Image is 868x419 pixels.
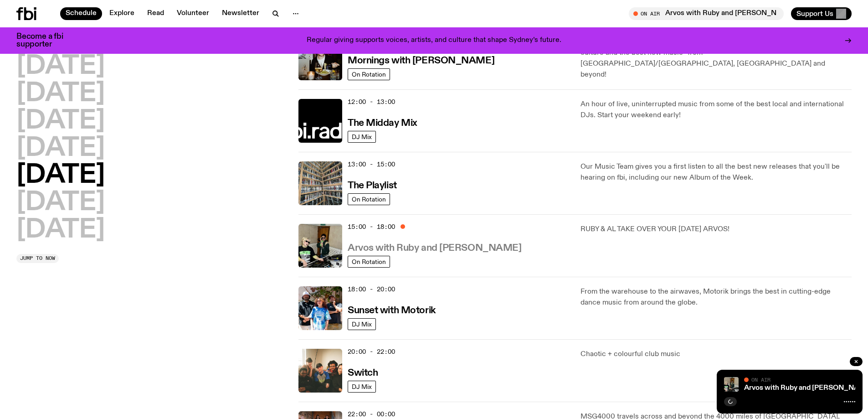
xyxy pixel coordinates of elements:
button: [DATE] [16,190,105,216]
a: Mornings with [PERSON_NAME] [348,54,494,66]
a: Sunset with Motorik [348,304,436,316]
p: Chaotic + colourful club music [580,349,852,360]
span: 18:00 - 20:00 [348,285,395,294]
span: Support Us [796,10,833,18]
img: A warm film photo of the switch team sitting close together. from left to right: Cedar, Lau, Sand... [298,349,342,393]
a: Switch [348,367,378,378]
button: [DATE] [16,81,105,107]
button: Support Us [791,7,852,20]
a: Read [142,7,169,20]
span: 20:00 - 22:00 [348,347,395,356]
span: On Air [751,377,770,383]
p: RUBY & AL TAKE OVER YOUR [DATE] ARVOS! [580,224,852,235]
button: Jump to now [16,254,59,263]
a: On Rotation [348,68,390,80]
button: [DATE] [16,109,105,134]
h3: Sunset with Motorik [348,306,436,316]
a: The Playlist [348,179,397,191]
a: DJ Mix [348,131,376,143]
a: Newsletter [216,7,265,20]
a: Volunteer [171,7,215,20]
span: 13:00 - 15:00 [348,160,395,169]
button: [DATE] [16,163,105,188]
a: Arvos with Ruby and [PERSON_NAME] [348,242,521,253]
img: Andrew, Reenie, and Pat stand in a row, smiling at the camera, in dappled light with a vine leafe... [298,286,342,330]
p: Our Music Team gives you a first listen to all the best new releases that you'll be hearing on fb... [580,161,852,183]
span: On Rotation [352,196,386,202]
p: [PERSON_NAME] gets you in the [DATE] spirit with inane holidays, sport, pop culture and the best ... [580,36,852,80]
span: DJ Mix [352,383,372,390]
span: 15:00 - 18:00 [348,222,395,231]
p: Regular giving supports voices, artists, and culture that shape Sydney’s future. [307,36,561,45]
a: The Midday Mix [348,117,417,128]
a: DJ Mix [348,318,376,330]
h3: Mornings with [PERSON_NAME] [348,56,494,66]
h3: Become a fbi supporter [16,33,75,48]
p: An hour of live, uninterrupted music from some of the best local and international DJs. Start you... [580,99,852,121]
h3: Switch [348,368,378,378]
a: DJ Mix [348,381,376,393]
img: Sam blankly stares at the camera, brightly lit by a camera flash wearing a hat collared shirt and... [298,36,342,80]
a: On Rotation [348,193,390,205]
span: On Rotation [352,258,386,265]
h3: The Midday Mix [348,119,417,128]
h3: Arvos with Ruby and [PERSON_NAME] [348,243,521,253]
button: [DATE] [16,217,105,243]
button: On AirArvos with Ruby and [PERSON_NAME] [629,7,784,20]
span: 22:00 - 00:00 [348,410,395,419]
span: On Rotation [352,71,386,78]
a: Schedule [60,7,102,20]
a: On Rotation [348,256,390,268]
img: Ruby wears a Collarbones t shirt and pretends to play the DJ decks, Al sings into a pringles can.... [298,224,342,268]
span: 12:00 - 13:00 [348,98,395,106]
button: [DATE] [16,136,105,161]
p: From the warehouse to the airwaves, Motorik brings the best in cutting-edge dance music from arou... [580,286,852,308]
span: DJ Mix [352,321,372,327]
img: A corner shot of the fbi music library [298,161,342,205]
button: [DATE] [16,54,105,79]
span: Jump to now [20,256,55,261]
a: Explore [104,7,140,20]
img: Ruby wears a Collarbones t shirt and pretends to play the DJ decks, Al sings into a pringles can.... [724,377,739,392]
h3: The Playlist [348,181,397,191]
span: DJ Mix [352,133,372,140]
